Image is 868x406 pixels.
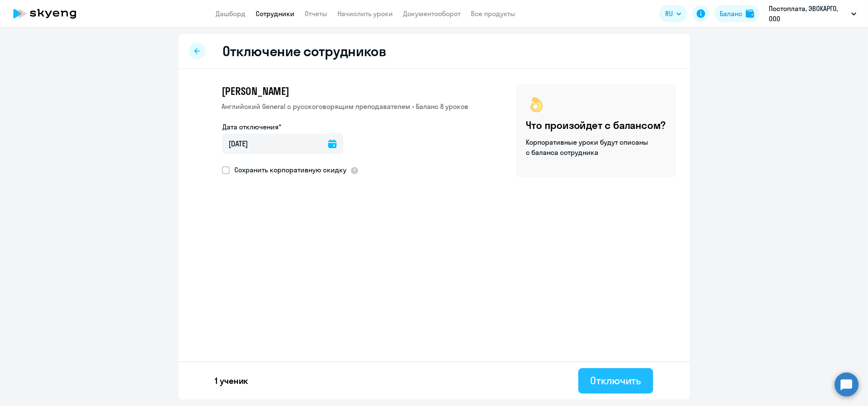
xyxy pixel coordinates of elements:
[720,9,742,19] div: Баланс
[404,9,461,18] a: Документооборот
[223,43,386,60] h2: Отключение сотрудников
[223,122,282,132] label: Дата отключения*
[471,9,516,18] a: Все продукты
[222,84,289,98] span: [PERSON_NAME]
[222,134,343,154] input: дд.мм.гггг
[215,375,248,387] p: 1 ученик
[216,9,246,18] a: Дашборд
[590,374,641,387] div: Отключить
[526,137,650,157] p: Корпоративные уроки будут списаны с баланса сотрудника
[338,9,393,18] a: Начислить уроки
[305,9,328,18] a: Отчеты
[578,368,653,394] button: Отключить
[769,3,848,24] p: Постоплата, ЭВОКАРГО, ООО
[665,9,673,19] span: RU
[715,5,759,22] button: Балансbalance
[222,101,469,112] p: Английский General с русскоговорящим преподавателем • Баланс 8 уроков
[526,94,547,115] img: ok
[230,165,347,175] span: Сохранить корпоративную скидку
[659,5,687,22] button: RU
[746,9,754,18] img: balance
[256,9,295,18] a: Сотрудники
[526,118,666,132] h4: Что произойдет с балансом?
[764,3,861,24] button: Постоплата, ЭВОКАРГО, ООО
